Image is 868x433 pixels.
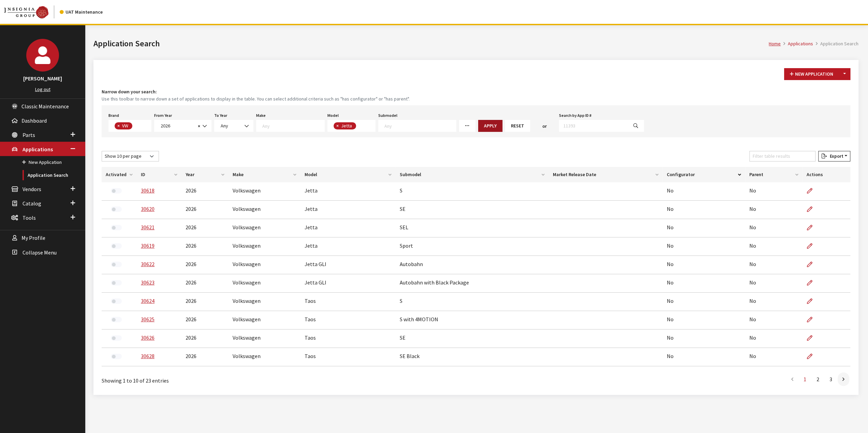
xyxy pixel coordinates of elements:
[663,329,745,348] td: No
[300,348,396,366] td: Taos
[745,274,802,293] td: No
[396,167,549,182] th: Submodel: activate to sort column ascending
[745,219,802,237] td: No
[300,219,396,237] td: Jetta
[806,182,818,199] a: Edit Application
[745,348,802,366] td: No
[229,167,300,182] th: Make: activate to sort column ascending
[396,329,549,348] td: SE
[229,293,300,311] td: Volkswagen
[117,123,120,129] span: ×
[23,132,35,138] span: Parts
[221,123,228,129] span: Any
[663,274,745,293] td: No
[781,40,813,47] li: Applications
[181,348,229,366] td: 2026
[818,151,850,161] button: Export
[256,112,266,119] label: Make
[23,214,36,221] span: Tools
[134,123,138,129] textarea: Search
[806,274,818,291] a: Edit Application
[181,182,229,201] td: 2026
[229,256,300,274] td: Volkswagen
[384,123,456,129] textarea: Search
[181,274,229,293] td: 2026
[214,112,227,119] label: To Year
[141,279,155,286] a: 30623
[358,123,362,129] textarea: Search
[806,237,818,254] a: Edit Application
[21,103,69,110] span: Classic Maintenance
[60,9,103,16] div: UAT Maintenance
[745,182,802,201] td: No
[806,293,818,310] a: Edit Application
[505,120,530,132] button: Reset
[663,311,745,329] td: No
[663,182,745,201] td: No
[559,120,628,132] input: 11393
[813,40,858,47] li: Application Search
[121,123,130,129] span: VW
[827,153,843,159] span: Export
[229,182,300,201] td: Volkswagen
[396,182,549,201] td: S
[396,201,549,219] td: SE
[137,167,181,182] th: ID: activate to sort column ascending
[102,372,409,385] div: Showing 1 to 10 of 23 entries
[396,256,549,274] td: Autobahn
[159,122,196,129] span: 2026
[93,37,769,50] h1: Application Search
[181,256,229,274] td: 2026
[559,112,591,119] label: Search by App ID #
[745,311,802,329] td: No
[784,68,839,80] button: New Application
[663,256,745,274] td: No
[154,112,172,119] label: From Year
[141,334,155,341] a: 30626
[21,235,45,242] span: My Profile
[181,237,229,256] td: 2026
[4,6,48,18] img: Catalog Maintenance
[300,256,396,274] td: Jetta GLI
[806,329,818,346] a: Edit Application
[336,123,339,129] span: ×
[327,112,339,119] label: Model
[102,167,137,182] th: Activated: activate to sort column ascending
[181,167,229,182] th: Year: activate to sort column ascending
[108,112,119,119] label: Brand
[181,201,229,219] td: 2026
[229,348,300,366] td: Volkswagen
[396,219,549,237] td: SEL
[300,329,396,348] td: Taos
[396,348,549,366] td: SE Black
[26,39,59,72] img: John Swartwout
[229,237,300,256] td: Volkswagen
[262,123,324,129] textarea: Search
[806,219,818,236] a: Edit Application
[229,274,300,293] td: Volkswagen
[141,205,155,212] a: 30620
[4,5,60,18] a: Insignia Group logo
[196,122,200,130] button: Remove all items
[542,123,547,130] span: or
[102,88,850,95] h4: Narrow down your search:
[115,122,121,129] button: Remove item
[396,293,549,311] td: S
[7,74,78,82] h3: [PERSON_NAME]
[745,256,802,274] td: No
[745,201,802,219] td: No
[300,274,396,293] td: Jetta GLI
[23,146,53,153] span: Applications
[663,237,745,256] td: No
[806,256,818,273] a: Edit Application
[229,311,300,329] td: Volkswagen
[141,187,155,194] a: 30618
[749,151,815,161] input: Filter table results
[300,237,396,256] td: Jetta
[21,117,47,124] span: Dashboard
[745,167,802,182] th: Parent: activate to sort column ascending
[35,86,50,92] a: Log out
[663,167,745,182] th: Configurator: activate to sort column descending
[806,311,818,328] a: Edit Application
[229,219,300,237] td: Volkswagen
